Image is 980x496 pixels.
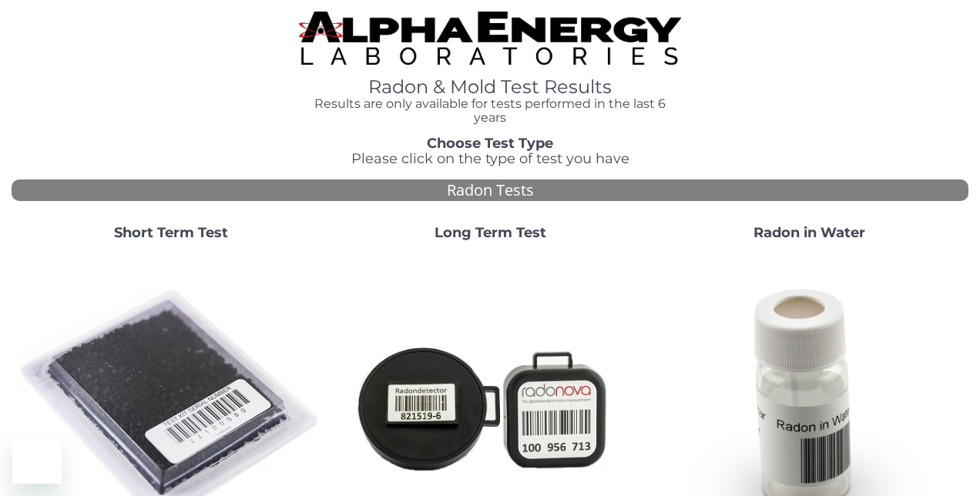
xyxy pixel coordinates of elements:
iframe: Button to launch messaging window [12,434,62,484]
strong: Short Term Test [114,224,228,241]
h1: Radon & Mold Test Results [299,77,682,97]
strong: Radon in Water [753,224,865,241]
strong: Long Term Test [435,224,546,241]
div: Radon Tests [12,179,968,202]
span: Please click on the type of test you have [351,150,629,167]
strong: Choose Test Type [427,135,553,152]
img: TightCrop.jpg [299,12,682,65]
h4: Results are only available for tests performed in the last 6 years [299,97,682,124]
